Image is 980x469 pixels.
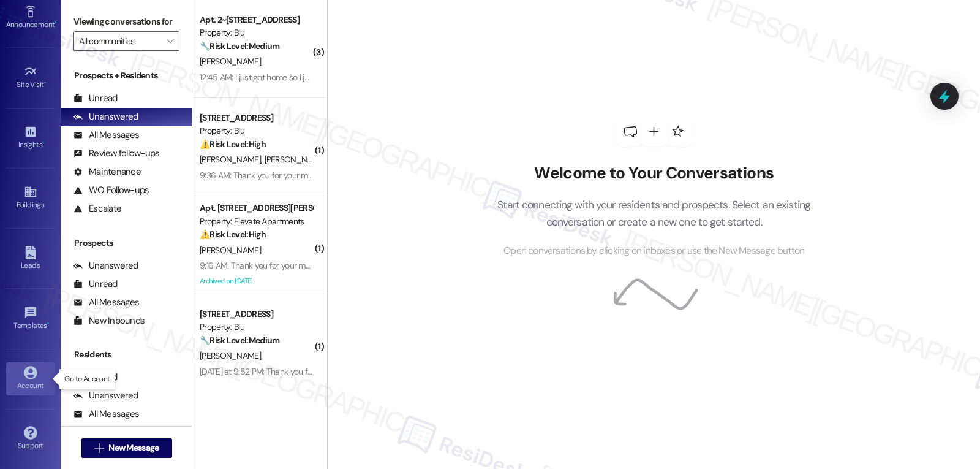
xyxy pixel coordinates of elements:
span: Open conversations by clicking on inboxes or use the New Message button [503,243,804,259]
a: Account [6,362,55,395]
strong: 🔧 Risk Level: Medium [200,40,279,51]
strong: 🔧 Risk Level: Medium [200,335,279,346]
div: Unread [73,371,118,384]
div: All Messages [73,408,139,421]
div: Unread [73,92,118,105]
a: Insights • [6,121,55,154]
div: All Messages [73,129,139,142]
i:  [167,36,173,46]
div: Archived on [DATE] [198,273,314,289]
a: Templates • [6,302,55,335]
div: 9:36 AM: Thank you for your message. Our offices are currently closed, but we will contact you wh... [200,170,918,181]
div: Maintenance [73,166,141,178]
div: Apt. [STREET_ADDRESS][PERSON_NAME] [200,202,313,215]
div: Property: Elevate Apartments [200,215,313,228]
span: [PERSON_NAME] [265,154,326,165]
div: [DATE] at 9:52 PM: Thank you for your message. Our offices are currently closed, but we will cont... [200,366,951,377]
a: Site Visit • [6,61,55,94]
span: • [42,139,44,147]
input: All communities [79,31,160,51]
span: [PERSON_NAME] [200,350,261,361]
i:  [94,443,104,453]
div: Unanswered [73,259,138,272]
label: Viewing conversations for [73,12,179,31]
div: Escalate [73,202,121,215]
div: 12:45 AM: I just got home so I just saw the work order. Sorry for the confusion. The issue was re... [200,72,665,83]
span: [PERSON_NAME] [200,245,261,256]
span: • [47,319,49,328]
div: Property: Blu [200,321,313,334]
div: Unread [73,278,118,291]
h2: Welcome to Your Conversations [479,164,829,183]
div: Property: Blu [200,124,313,137]
div: All Messages [73,296,139,309]
p: Go to Account [64,374,110,384]
div: Prospects + Residents [61,69,192,82]
div: Property: Blu [200,26,313,39]
a: Support [6,422,55,456]
span: New Message [108,441,159,454]
a: Leads [6,242,55,275]
div: [STREET_ADDRESS] [200,308,313,321]
span: • [55,18,56,27]
p: Start connecting with your residents and prospects. Select an existing conversation or create a n... [479,196,829,231]
span: • [44,78,46,87]
div: Unanswered [73,110,138,123]
div: [STREET_ADDRESS] [200,112,313,124]
span: [PERSON_NAME] [200,154,265,165]
div: Apt. 2~[STREET_ADDRESS] [200,13,313,26]
div: WO Follow-ups [73,184,149,197]
div: Prospects [61,237,192,250]
button: New Message [81,438,172,458]
div: New Inbounds [73,315,145,327]
span: [PERSON_NAME] [200,56,261,67]
div: 9:16 AM: Thank you for your message. Our offices are currently closed, but we will contact you wh... [200,260,916,271]
div: Review follow-ups [73,147,159,160]
strong: ⚠️ Risk Level: High [200,229,266,240]
div: Unanswered [73,389,138,402]
div: Residents [61,348,192,361]
strong: ⚠️ Risk Level: High [200,139,266,150]
a: Buildings [6,181,55,215]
